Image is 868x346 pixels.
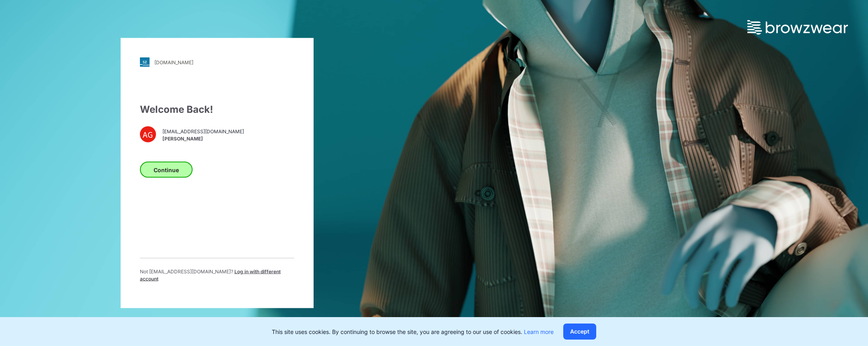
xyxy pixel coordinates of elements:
p: This site uses cookies. By continuing to browse the site, you are agreeing to our use of cookies. [272,328,554,336]
p: Not [EMAIL_ADDRESS][DOMAIN_NAME] ? [140,268,294,283]
a: [DOMAIN_NAME] [140,57,294,67]
div: AG [140,126,156,142]
img: browzwear-logo.e42bd6dac1945053ebaf764b6aa21510.svg [747,20,848,35]
div: Welcome Back! [140,102,294,117]
img: stylezone-logo.562084cfcfab977791bfbf7441f1a819.svg [140,57,150,67]
div: [DOMAIN_NAME] [154,59,193,65]
button: Accept [563,324,596,340]
span: [PERSON_NAME] [162,135,244,142]
span: [EMAIL_ADDRESS][DOMAIN_NAME] [162,128,244,135]
a: Learn more [524,328,554,335]
button: Continue [140,162,193,178]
